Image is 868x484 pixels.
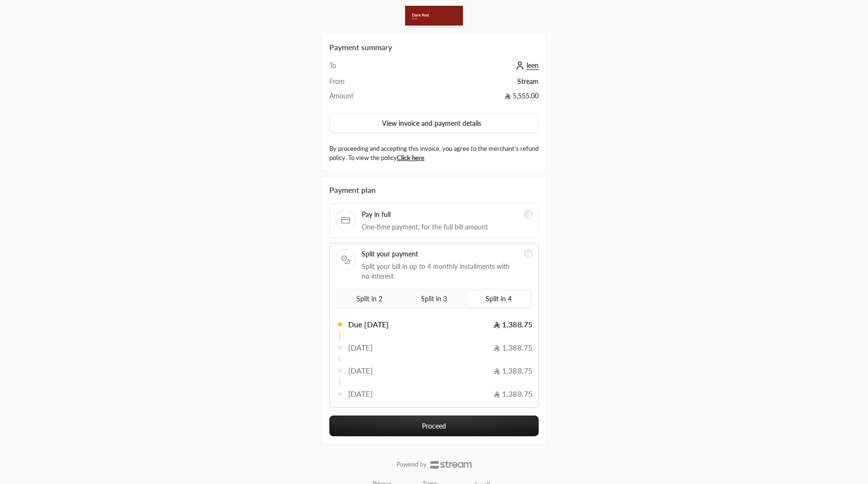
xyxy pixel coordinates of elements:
[524,210,533,219] input: Pay in fullOne-time payment, for the full bill amount
[527,61,539,70] span: leen
[405,6,463,26] img: Company Logo
[416,91,539,106] td: 5,555.00
[493,319,533,330] span: 1,388.75
[362,222,518,232] span: One-time payment, for the full bill amount
[524,250,533,258] input: Split your paymentSplit your bill in up to 4 monthly installments with no interest
[329,416,539,436] button: Proceed
[348,388,373,400] span: [DATE]
[329,41,539,53] h2: Payment summary
[329,77,416,91] td: From
[362,262,518,281] span: Split your bill in up to 4 monthly installments with no interest
[362,249,518,259] span: Split your payment
[354,293,384,305] span: Split in 2
[493,388,533,400] span: 1,388.75
[329,184,539,196] div: Payment plan
[329,91,416,106] td: Amount
[419,293,449,305] span: Split in 3
[329,113,539,134] button: View invoice and payment details
[329,61,416,77] td: To
[329,144,539,163] label: By proceeding and accepting this invoice, you agree to the merchant’s refund policy. To view the ...
[362,210,518,219] span: Pay in full
[493,365,533,376] span: 1,388.75
[396,461,426,469] p: Powered by
[348,342,373,353] span: [DATE]
[397,154,424,161] a: Click here
[484,293,514,305] span: Split in 4
[513,61,539,69] a: leen
[493,342,533,353] span: 1,388.75
[416,77,539,91] td: Stream
[348,365,373,376] span: [DATE]
[348,319,389,330] span: Due [DATE]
